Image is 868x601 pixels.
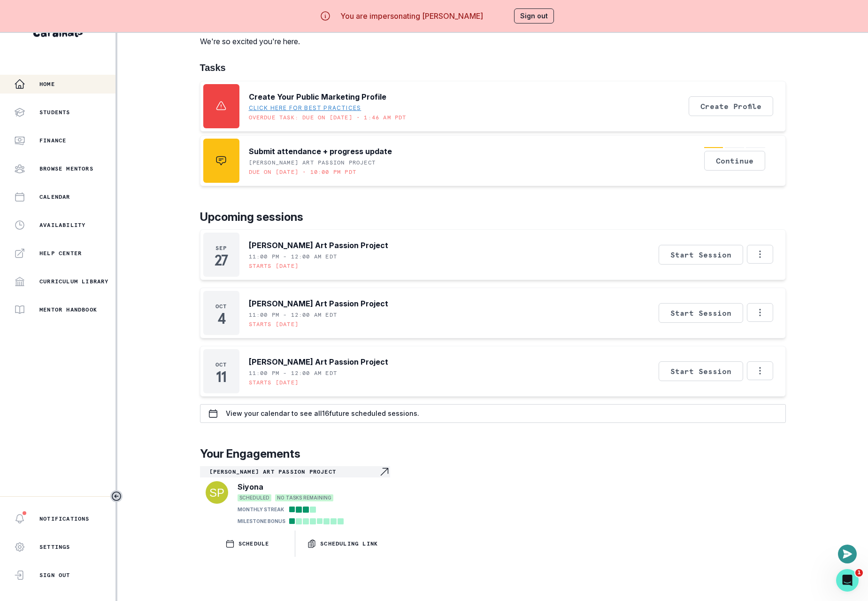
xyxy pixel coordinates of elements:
[249,320,299,328] p: Starts [DATE]
[39,221,85,229] p: Availability
[216,372,226,382] p: 11
[275,494,333,501] span: NO TASKS REMAINING
[379,466,390,477] svg: Navigate to engagement page
[249,253,338,260] p: 11:00 PM - 12:00 AM EDT
[320,540,378,547] p: Scheduling Link
[249,379,299,386] p: Starts [DATE]
[659,245,743,265] button: Start Session
[249,114,407,121] p: Overdue task: Due on [DATE] • 1:46 AM PDT
[39,137,66,144] p: Finance
[238,540,269,547] p: SCHEDULE
[689,96,773,116] button: Create Profile
[39,571,70,579] p: Sign Out
[215,244,227,252] p: Sep
[217,314,225,323] p: 4
[39,543,70,551] p: Settings
[249,146,392,157] p: Submit attendance + progress update
[295,531,390,557] button: Scheduling Link
[855,569,863,577] span: 1
[39,80,55,88] p: Home
[238,518,285,525] p: MILESTONE BONUS
[747,303,773,322] button: Options
[238,494,271,501] span: SCHEDULED
[249,104,361,112] a: Click here for best practices
[226,410,419,417] p: View your calendar to see all 16 future scheduled sessions.
[659,361,743,381] button: Start Session
[838,545,857,563] button: Open or close messaging widget
[39,109,70,116] p: Students
[200,36,370,47] p: We're so excited you're here.
[249,91,386,102] p: Create Your Public Marketing Profile
[39,515,90,523] p: Notifications
[514,8,554,23] button: Sign out
[249,369,338,377] p: 11:00 PM - 12:00 AM EDT
[215,361,227,368] p: Oct
[39,306,97,313] p: Mentor Handbook
[249,262,299,270] p: Starts [DATE]
[340,10,483,22] p: You are impersonating [PERSON_NAME]
[200,531,295,557] button: SCHEDULE
[249,168,357,176] p: Due on [DATE] • 10:00 PM PDT
[747,361,773,380] button: Options
[39,278,109,285] p: Curriculum Library
[747,245,773,264] button: Options
[704,151,765,171] button: Continue
[39,250,82,257] p: Help Center
[200,209,786,226] p: Upcoming sessions
[215,256,228,265] p: 27
[110,490,123,502] button: Toggle sidebar
[200,466,390,527] a: [PERSON_NAME] Art Passion ProjectNavigate to engagement pageSiyonaSCHEDULEDNO TASKS REMAININGMONT...
[238,506,284,513] p: MONTHLY STREAK
[238,481,263,492] p: Siyona
[215,303,227,310] p: Oct
[39,193,70,201] p: Calendar
[249,356,388,367] p: [PERSON_NAME] Art Passion Project
[836,569,859,592] iframe: Intercom live chat
[200,62,786,73] h1: Tasks
[659,303,743,323] button: Start Session
[249,240,388,251] p: [PERSON_NAME] Art Passion Project
[200,445,786,462] p: Your Engagements
[249,159,376,166] p: [PERSON_NAME] Art Passion Project
[249,311,338,319] p: 11:00 PM - 12:00 AM EDT
[206,481,228,504] img: svg
[209,468,379,476] p: [PERSON_NAME] Art Passion Project
[249,298,388,309] p: [PERSON_NAME] Art Passion Project
[39,165,93,172] p: Browse Mentors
